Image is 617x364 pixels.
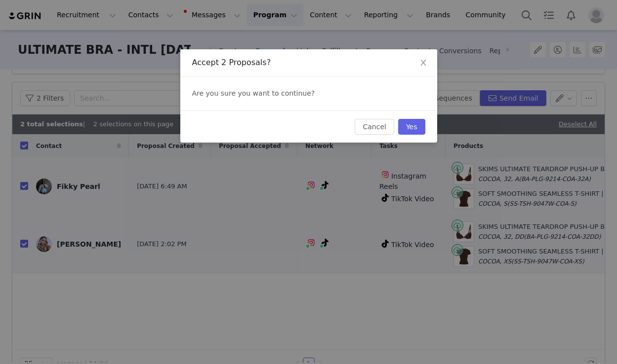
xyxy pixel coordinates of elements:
[192,57,425,68] div: Accept 2 Proposals?
[410,49,437,77] button: Close
[398,119,425,135] button: Yes
[355,119,394,135] button: Cancel
[180,76,437,110] div: Are you sure you want to continue?
[419,59,427,67] i: icon: close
